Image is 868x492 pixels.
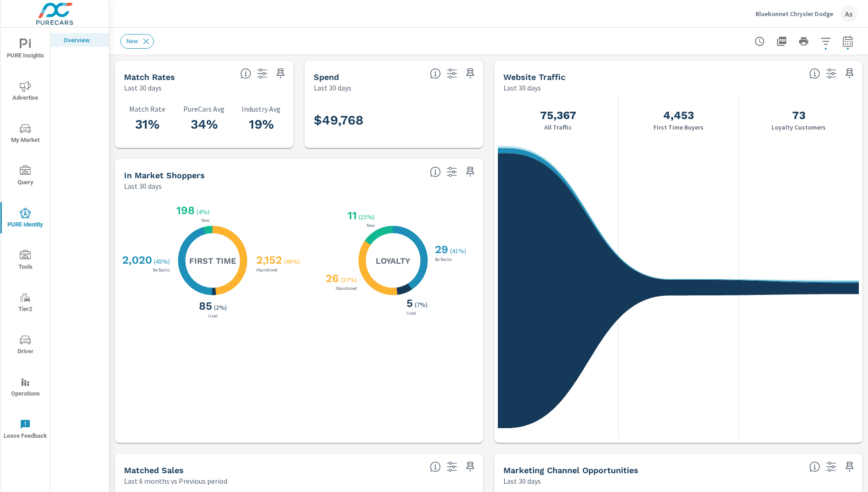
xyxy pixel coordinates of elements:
[503,475,541,486] p: Last 30 days
[284,257,302,266] p: ( 48% )
[254,268,279,272] p: Abandoned
[433,243,448,256] h3: 29
[314,113,363,128] h3: $49,768
[124,181,162,192] p: Last 30 days
[430,68,441,79] span: Total PureCars DigAdSpend. Data sourced directly from the Ad Platforms. Non-Purecars DigAd client...
[181,117,227,132] h3: 34%
[51,33,109,47] div: Overview
[772,32,791,51] button: "Export Report to PDF"
[3,208,47,230] span: PURE Identity
[121,38,144,45] span: New
[124,117,170,132] h3: 31%
[3,165,47,188] span: Query
[3,81,47,103] span: Advertise
[273,66,288,81] span: Save this to your personalized report
[346,209,357,222] h3: 11
[430,461,441,472] span: Loyalty: Matches that have purchased from the dealership before and purchased within the timefram...
[254,254,282,266] h3: 2,152
[151,268,172,272] p: Be Backs
[197,300,212,312] h3: 85
[238,117,284,132] h3: 19%
[314,72,339,82] h5: Spend
[430,166,441,177] span: Loyalty: Matched has purchased from the dealership before and has exhibited a preference through ...
[206,314,220,318] p: Used
[3,377,47,399] span: Operations
[124,475,227,486] p: Last 6 months vs Previous period
[809,68,820,79] span: All traffic is the data we start with. It’s unique personas over a 30-day period. We don’t consid...
[450,247,468,255] p: ( 41% )
[124,465,184,475] h5: Matched Sales
[463,164,478,179] span: Save this to your personalized report
[3,292,47,315] span: Tier2
[433,257,454,262] p: Be Backs
[840,6,857,22] div: As
[120,34,154,49] div: New
[405,311,418,316] p: Used
[189,255,236,266] h5: First Time
[154,257,172,266] p: ( 45% )
[3,123,47,146] span: My Market
[755,10,833,18] p: Bluebonnet Chrysler Dodge
[405,297,413,310] h3: 5
[503,465,638,475] h5: Marketing Channel Opportunities
[842,459,857,474] span: Save this to your personalized report
[120,254,152,266] h3: 2,020
[365,223,377,228] p: New
[175,204,195,217] h3: 198
[809,461,820,472] span: Matched shoppers that can be exported to each channel type. This is targetable traffic.
[359,213,377,221] p: ( 15% )
[334,286,359,291] p: Abandoned
[124,72,175,82] h5: Match Rates
[314,82,351,93] p: Last 30 days
[124,82,162,93] p: Last 30 days
[3,419,47,441] span: Leave Feedback
[124,170,205,180] h5: In Market Shoppers
[324,272,339,285] h3: 26
[415,300,429,309] p: ( 7% )
[3,250,47,272] span: Tools
[240,68,251,79] span: Match rate: % of Identifiable Traffic. Pure Identity avg: Avg match rate of all PURE Identity cus...
[3,334,47,357] span: Driver
[214,303,229,311] p: ( 2% )
[503,82,541,93] p: Last 30 days
[817,32,835,51] button: Apply Filters
[63,35,101,45] p: Overview
[376,255,410,266] h5: Loyalty
[0,28,50,450] div: nav menu
[842,66,857,81] span: Save this to your personalized report
[124,105,170,113] p: Match Rate
[503,72,565,82] h5: Website Traffic
[3,39,47,61] span: PURE Insights
[197,208,211,216] p: ( 4% )
[795,32,813,51] button: Print Report
[839,32,857,51] button: Select Date Range
[199,218,211,223] p: New
[341,276,359,284] p: ( 37% )
[181,105,227,113] p: PureCars Avg
[238,105,284,113] p: Industry Avg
